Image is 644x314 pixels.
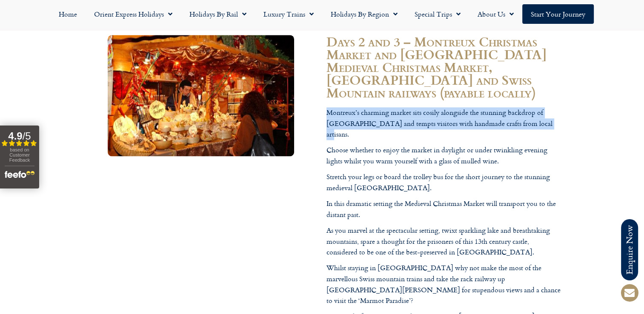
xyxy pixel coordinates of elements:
nav: Menu [4,4,640,24]
a: Home [50,4,86,24]
p: Choose whether to enjoy the market in daylight or under twinkling evening lights whilst you warm ... [326,145,561,166]
p: Stretch your legs or board the trolley bus for the short journey to the stunning medieval [GEOGRA... [326,171,561,193]
p: As you marvel at the spectacular setting, twixt sparkling lake and breathtaking mountains, spare ... [326,225,561,258]
p: Whilst staying in [GEOGRAPHIC_DATA] why not make the most of the marvellous Swiss mountain trains... [326,263,561,306]
a: Start your Journey [522,4,594,24]
a: Luxury Trains [255,4,322,24]
a: About Us [469,4,522,24]
p: Montreux’s charming market sits cosily alongside the stunning backdrop of [GEOGRAPHIC_DATA] and t... [326,107,561,140]
a: Special Trips [406,4,469,24]
h2: Days 2 and 3 – Montreux Christmas Market and [GEOGRAPHIC_DATA] Medieval Christmas Market, [GEOGRA... [326,35,561,99]
a: Holidays by Rail [181,4,255,24]
a: Orient Express Holidays [86,4,181,24]
p: In this dramatic setting the Medieval Christmas Market will transport you to the distant past. [326,198,561,220]
a: Holidays by Region [322,4,406,24]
